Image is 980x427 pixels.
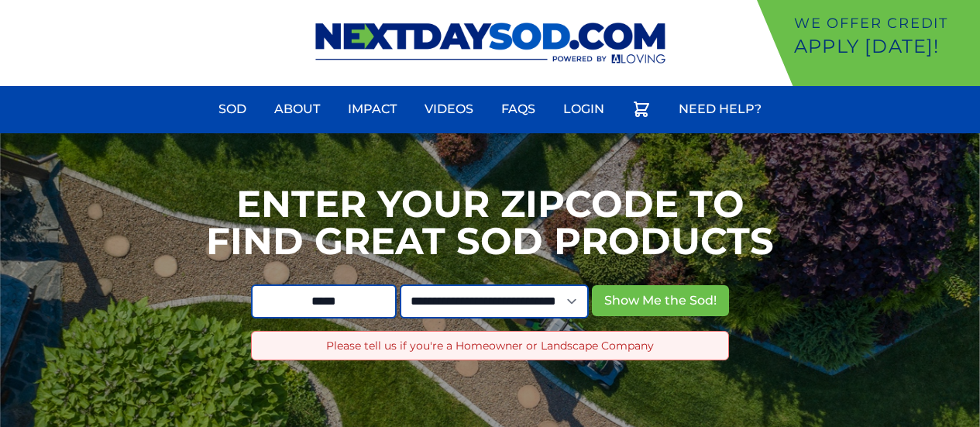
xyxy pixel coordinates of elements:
p: Please tell us if you're a Homeowner or Landscape Company [264,338,716,353]
a: Need Help? [669,91,771,128]
p: Apply [DATE]! [794,34,974,59]
a: Impact [339,91,406,128]
a: Login [554,91,614,128]
a: FAQs [492,91,545,128]
button: Show Me the Sod! [592,285,729,316]
h1: Enter your Zipcode to Find Great Sod Products [206,185,774,260]
a: Sod [209,91,256,128]
p: We offer Credit [794,12,974,34]
a: About [265,91,329,128]
a: Videos [415,91,483,128]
